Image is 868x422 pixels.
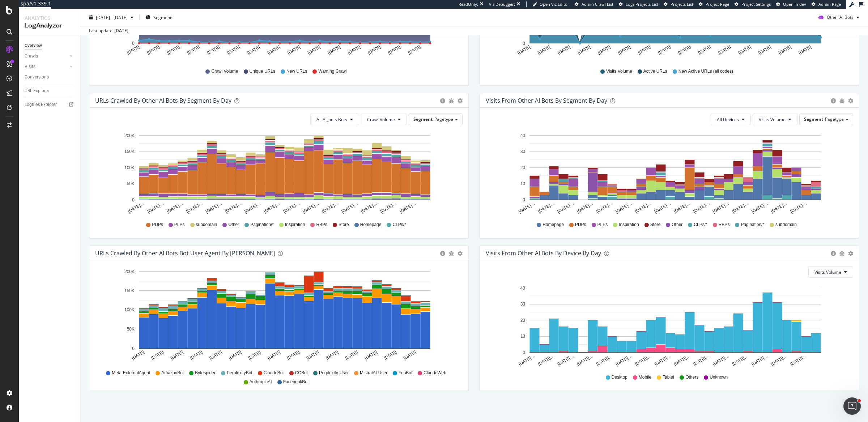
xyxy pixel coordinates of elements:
text: 200K [124,133,135,138]
text: [DATE] [166,44,180,56]
text: [DATE] [206,44,221,56]
a: URL Explorer [25,87,75,95]
span: Active URLs [643,68,667,74]
span: Others [685,374,698,380]
span: PLPs [174,222,185,228]
div: gear [848,251,853,256]
text: [DATE] [306,350,320,361]
span: PLPs [597,222,608,228]
div: URLs Crawled by Other AI Bots bot User Agent By [PERSON_NAME] [95,250,275,257]
text: [DATE] [383,350,397,361]
span: Pagination/* [741,222,764,228]
span: YouBot [399,370,412,376]
text: 40 [520,286,526,291]
text: [DATE] [208,350,223,361]
span: Store [339,222,349,228]
div: Conversions [25,73,49,81]
text: 40 [520,133,526,138]
span: Admin Page [818,1,841,7]
span: Other [228,222,239,228]
span: Warning Crawl [318,68,346,74]
text: [DATE] [347,44,361,56]
text: [DATE] [325,350,339,361]
button: Crawl Volume [361,114,407,125]
text: [DATE] [287,44,301,56]
a: Open in dev [776,1,806,7]
text: 0 [523,350,525,355]
text: [DATE] [150,350,165,361]
a: Logs Projects List [619,1,658,7]
text: 20 [520,318,526,323]
div: gear [458,251,463,256]
span: Pagetype [434,116,453,122]
text: [DATE] [657,44,672,56]
text: [DATE] [677,44,692,56]
span: Pagetype [825,116,844,122]
span: Open Viz Editor [540,1,569,7]
text: 0 [523,41,525,46]
div: Analytics [25,14,74,22]
a: Admin Page [812,1,841,7]
text: 20 [520,165,526,170]
a: Crawls [25,52,68,60]
text: 100K [124,165,135,170]
span: FacebookBot [283,379,309,385]
span: Meta-ExternalAgent [112,370,150,376]
div: ReadOnly: [459,1,478,7]
text: 30 [520,302,526,307]
text: [DATE] [189,350,204,361]
svg: A chart. [486,284,850,367]
text: [DATE] [327,44,341,56]
text: [DATE] [778,44,792,56]
text: [DATE] [597,44,611,56]
div: circle-info [440,98,445,103]
span: CCBot [295,370,308,376]
text: [DATE] [247,350,262,361]
div: URL Explorer [25,87,49,95]
span: MistralAI-User [360,370,387,376]
div: bug [449,251,454,256]
span: Mobile [639,374,651,380]
text: 10 [520,181,526,186]
a: Open Viz Editor [532,1,569,7]
text: 0 [132,197,135,203]
span: [DATE] - [DATE] [96,14,128,20]
text: [DATE] [170,350,184,361]
span: PDPs [575,222,586,228]
button: Segments [142,12,176,23]
span: Unique URLs [250,68,275,74]
span: New URLs [286,68,307,74]
text: 150K [124,288,135,293]
text: 30 [520,149,526,154]
div: LogAnalyzer [25,22,74,30]
span: Pagination/* [250,222,274,228]
div: Last update [89,27,128,34]
div: Logfiles Explorer [25,101,57,108]
text: [DATE] [617,44,631,56]
span: RBPs [719,222,730,228]
button: Visits Volume [808,266,853,278]
text: [DATE] [228,350,242,361]
text: [DATE] [126,44,140,56]
div: Viz Debugger: [489,1,515,7]
text: [DATE] [718,44,732,56]
iframe: Intercom live chat [843,397,861,415]
div: A chart. [486,131,850,215]
text: [DATE] [364,350,378,361]
span: Inspiration [285,222,305,228]
text: [DATE] [226,44,241,56]
span: Visits Volume [606,68,632,74]
text: [DATE] [387,44,401,56]
a: Admin Crawl List [575,1,613,7]
button: Other AI Bots [816,12,862,23]
div: circle-info [831,251,836,256]
div: Overview [25,42,42,50]
a: Project Settings [735,1,771,7]
a: Project Page [699,1,729,7]
text: [DATE] [758,44,772,56]
span: Crawl Volume [367,116,395,123]
text: [DATE] [267,44,281,56]
span: New Active URLs (all codes) [678,68,733,74]
text: [DATE] [516,44,531,56]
